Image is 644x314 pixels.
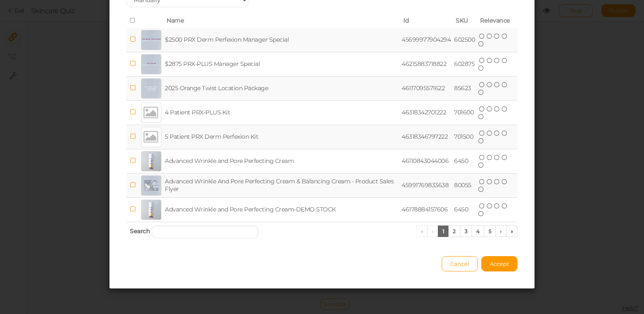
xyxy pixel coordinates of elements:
[163,197,400,222] td: Advanced Wrinkle and Pore Perfecting Cream-DEMO STOCK
[478,138,484,144] i: five
[126,125,517,149] tr: 5 Patient PRX Derm Perfexion Kit 46318346797222 701500
[452,100,477,125] td: 701600
[438,226,449,237] a: 1
[130,227,150,235] span: Search
[502,33,508,39] i: four
[506,226,518,237] a: »
[494,57,500,63] i: three
[502,82,508,88] i: four
[167,17,184,24] span: Name
[450,260,469,267] span: Cancel
[479,82,485,88] i: one
[478,211,484,217] i: five
[163,149,400,173] td: Advanced Wrinkle and Pore Perfecting Cream
[400,100,452,125] td: 46318342701222
[490,260,509,267] span: Accept
[502,57,508,63] i: four
[478,65,484,71] i: five
[163,76,400,100] td: 2025 Orange Twist Location Package
[400,125,452,149] td: 46318346797222
[494,154,500,160] i: three
[452,76,477,100] td: 85623
[494,106,500,112] i: three
[502,203,508,209] i: four
[502,179,508,185] i: four
[126,197,517,222] tr: Advanced Wrinkle and Pore Perfecting Cream-DEMO STOCK 46178884157606 6450
[487,154,493,160] i: two
[502,106,508,112] i: four
[400,149,452,173] td: 46110843044006
[126,173,517,197] tr: Advanced Wrinkle And Pore Perfecting Cream & Balancing Cream - Product Sales Flyer 45991769833638...
[400,173,452,197] td: 45991769833638
[478,41,484,47] i: five
[400,52,452,76] td: 46215883718822
[494,82,500,88] i: three
[479,179,485,185] i: one
[502,130,508,136] i: four
[487,130,493,136] i: two
[452,28,477,52] td: 602500
[481,256,517,271] button: Accept
[487,106,493,112] i: two
[494,179,500,185] i: three
[477,14,517,28] th: Relevance
[163,173,400,197] td: Advanced Wrinkle And Pore Perfecting Cream & Balancing Cream - Product Sales Flyer
[478,114,484,120] i: five
[126,76,517,100] tr: 2025 Orange Twist Location Package 46117095571622 85623
[484,226,496,237] a: 5
[479,57,485,63] i: one
[479,203,485,209] i: one
[479,106,485,112] i: one
[495,226,506,237] a: ›
[487,179,493,185] i: two
[487,203,493,209] i: two
[126,100,517,125] tr: 4 Patient PRX-PLUS Kit 46318342701222 701600
[479,130,485,136] i: one
[494,203,500,209] i: three
[400,28,452,52] td: 45699977904294
[400,76,452,100] td: 46117095571622
[452,14,477,28] th: SKU
[403,17,409,24] span: Id
[126,28,517,52] tr: $2500 PRX Derm Perfexion Manager Special 45699977904294 602500
[479,154,485,160] i: one
[452,52,477,76] td: 602875
[487,82,493,88] i: two
[163,125,400,149] td: 5 Patient PRX Derm Perfexion Kit
[163,28,400,52] td: $2500 PRX Derm Perfexion Manager Special
[460,226,472,237] a: 3
[452,173,477,197] td: 80055
[479,33,485,39] i: one
[442,256,478,271] button: Cancel
[487,57,493,63] i: two
[478,89,484,95] i: five
[448,226,460,237] a: 2
[400,197,452,222] td: 46178884157606
[502,154,508,160] i: four
[163,52,400,76] td: $2875 PRX-PLUS Manager Special
[163,100,400,125] td: 4 Patient PRX-PLUS Kit
[478,186,484,192] i: five
[471,226,484,237] a: 4
[494,130,500,136] i: three
[452,149,477,173] td: 6450
[126,149,517,173] tr: Advanced Wrinkle and Pore Perfecting Cream 46110843044006 6450
[487,33,493,39] i: two
[478,162,484,168] i: five
[452,197,477,222] td: 6450
[452,125,477,149] td: 701500
[494,33,500,39] i: three
[126,52,517,76] tr: $2875 PRX-PLUS Manager Special 46215883718822 602875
